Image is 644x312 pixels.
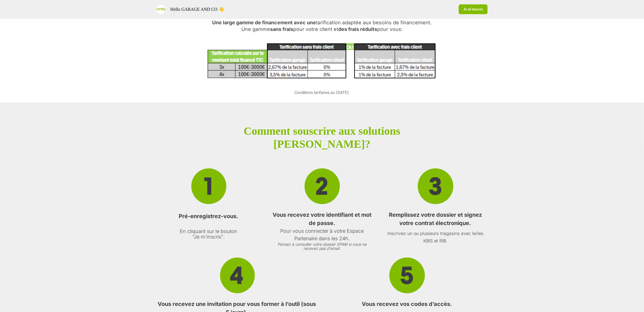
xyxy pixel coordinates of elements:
p: [PERSON_NAME]? [244,138,400,151]
strong: des frais réduits [338,26,377,32]
strong: Une large gamme de financement avec une [212,20,316,25]
span: Vous recevez votre identifiant et mot de passe. [273,212,371,227]
span: Remplissez votre dossier et signez votre contrat électronique. [389,212,482,227]
p: tarification adaptée aux besoins de financement. Une gamme pour votre client et pour vous: [212,19,432,33]
p: Conditions tarifaires au [DATE]. [294,90,350,96]
strong: sans frais [270,26,293,32]
span: Vous recevez vos codes d’accès. [362,301,452,308]
p: En cliquant sur le bouton "Je m'inscris". [180,229,237,240]
a: Je m'inscris [459,4,488,14]
p: Hello GARAGE AND CO 👋 [170,6,224,13]
span: Pensez à consulter votre dossier SPAM si vous ne recevez pas d'email. [278,242,366,251]
span: Inscrivez un ou plusieurs magasins avec le/les KBIS et RIB. [387,231,483,244]
p: Comment souscrire aux solutions [244,125,400,138]
p: Pour vous connecter à votre Espace Partenaire dans les 24h. [272,228,372,242]
span: Pré-enregistrez-vous. [179,213,238,220]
